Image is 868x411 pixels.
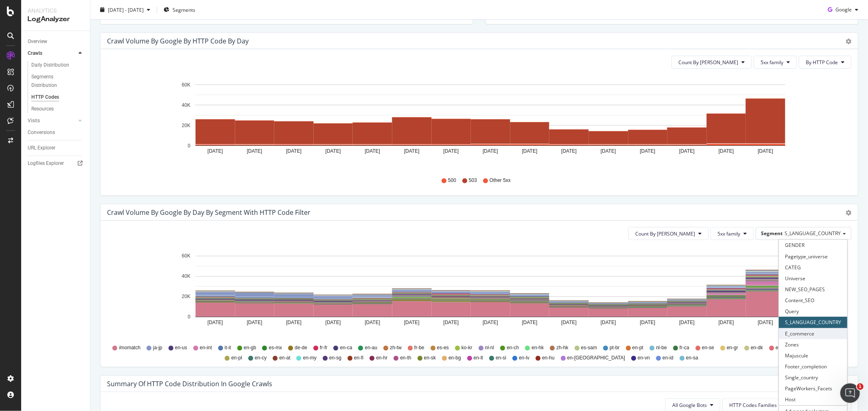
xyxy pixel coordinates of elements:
[779,383,847,394] div: PageWorkers_Facets
[31,93,59,102] div: HTTP Codes
[365,320,380,325] text: [DATE]
[779,361,847,372] div: Footer_completion
[28,128,55,137] div: Conversions
[628,227,708,240] button: Count By [PERSON_NAME]
[28,159,64,168] div: Logfiles Explorer
[107,247,844,341] svg: A chart.
[711,227,754,240] button: 5xx family
[107,208,310,216] div: Crawl Volume by google by Day by Segment with HTTP Code Filter
[444,148,459,154] text: [DATE]
[28,37,84,46] a: Overview
[496,355,506,361] span: en-si
[444,320,459,325] text: [DATE]
[182,82,190,88] text: 60K
[160,3,199,16] button: Segments
[295,344,307,351] span: de-de
[727,344,738,351] span: en-gr
[679,320,695,325] text: [DATE]
[474,355,483,361] span: en-lt
[779,339,847,350] div: Zones
[601,148,616,154] text: [DATE]
[303,355,317,361] span: en-my
[448,177,456,184] span: 500
[404,148,420,154] text: [DATE]
[729,402,777,409] span: HTTP Codes Families
[286,148,302,154] text: [DATE]
[354,355,363,361] span: en-fi
[28,15,83,24] div: LogAnalyzer
[857,383,864,390] span: 1
[107,75,844,169] svg: A chart.
[840,383,860,403] iframe: Intercom live chat
[779,306,847,317] div: Query
[286,320,302,325] text: [DATE]
[522,148,538,154] text: [DATE]
[758,148,773,154] text: [DATE]
[28,37,47,46] div: Overview
[107,380,272,388] div: Summary of HTTP Code Distribution in google crawls
[108,6,144,13] span: [DATE] - [DATE]
[632,344,643,351] span: en-pt
[531,344,544,351] span: en-hk
[365,344,378,351] span: en-au
[680,344,689,351] span: fr-ca
[107,37,249,45] div: Crawl Volume by google by HTTP Code by Day
[173,6,195,13] span: Segments
[719,148,734,154] text: [DATE]
[751,344,763,351] span: en-dk
[153,344,162,351] span: ja-jp
[448,355,461,361] span: en-bg
[662,355,673,361] span: en-id
[635,230,695,237] span: Count By Day
[31,61,69,69] div: Daily Distribution
[269,344,282,351] span: es-mx
[679,148,695,154] text: [DATE]
[581,344,597,351] span: es-sam
[28,144,84,152] a: URL Explorer
[485,344,494,351] span: nl-nl
[779,273,847,284] div: Universe
[610,344,620,351] span: pt-br
[188,314,190,320] text: 0
[279,355,290,361] span: en-at
[244,344,256,351] span: en-gb
[846,39,851,44] div: gear
[601,320,616,325] text: [DATE]
[326,320,341,325] text: [DATE]
[376,355,387,361] span: en-hr
[556,344,568,351] span: zh-hk
[182,294,190,300] text: 20K
[846,210,851,216] div: gear
[776,344,787,351] span: en-ie
[326,148,341,154] text: [DATE]
[702,344,714,351] span: en-se
[522,320,538,325] text: [DATE]
[672,402,707,409] span: All Google Bots
[469,177,477,184] span: 503
[754,56,797,69] button: 5xx family
[208,148,223,154] text: [DATE]
[717,230,740,237] span: 5xx family
[119,344,140,351] span: #nomatch
[182,274,190,279] text: 40K
[28,128,84,137] a: Conversions
[640,148,656,154] text: [DATE]
[483,148,498,154] text: [DATE]
[519,355,529,361] span: en-lv
[779,328,847,339] div: E_commerce
[799,56,851,69] button: By HTTP Code
[31,105,54,113] div: Resources
[567,355,625,361] span: en-[GEOGRAPHIC_DATA]
[329,355,341,361] span: en-sg
[824,3,861,16] button: Google
[400,355,411,361] span: en-th
[28,117,76,125] a: Visits
[231,355,242,361] span: en-pl
[97,3,153,16] button: [DATE] - [DATE]
[31,105,84,113] a: Resources
[31,93,84,102] a: HTTP Codes
[208,320,223,325] text: [DATE]
[678,59,738,66] span: Count By Day
[188,143,190,149] text: 0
